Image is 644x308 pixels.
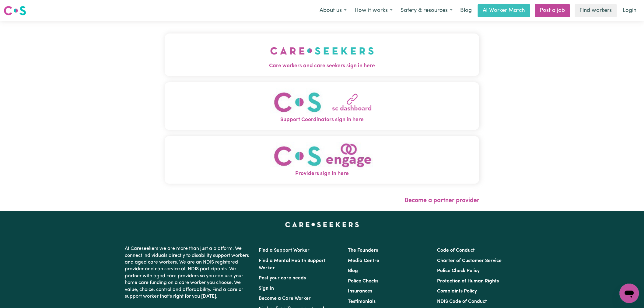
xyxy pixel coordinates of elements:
[404,198,479,204] a: Become a partner provider
[620,284,639,303] iframe: Button to launch messaging window
[316,4,351,17] button: About us
[165,62,479,70] span: Care workers and care seekers sign in here
[259,248,310,253] a: Find a Support Worker
[397,4,457,17] button: Safety & resources
[457,4,475,17] a: Blog
[348,268,358,273] a: Blog
[285,222,359,227] a: Careseekers home page
[535,4,570,17] a: Post a job
[348,299,376,304] a: Testimonials
[575,4,617,17] a: Find workers
[348,289,372,294] a: Insurances
[348,279,378,284] a: Police Checks
[165,170,479,178] span: Providers sign in here
[165,116,479,124] span: Support Coordinators sign in here
[259,286,274,291] a: Sign In
[437,299,487,304] a: NDIS Code of Conduct
[4,4,26,18] a: Careseekers logo
[437,258,502,263] a: Charter of Customer Service
[619,4,640,17] a: Login
[165,82,479,130] button: Support Coordinators sign in here
[348,248,378,253] a: The Founders
[437,268,480,273] a: Police Check Policy
[259,276,306,281] a: Post your care needs
[165,33,479,76] button: Care workers and care seekers sign in here
[259,296,311,301] a: Become a Care Worker
[165,136,479,184] button: Providers sign in here
[437,279,499,284] a: Protection of Human Rights
[348,258,379,263] a: Media Centre
[437,289,477,294] a: Complaints Policy
[351,4,397,17] button: How it works
[125,243,251,302] p: At Careseekers we are more than just a platform. We connect individuals directly to disability su...
[4,5,26,16] img: Careseekers logo
[437,248,475,253] a: Code of Conduct
[478,4,530,17] a: AI Worker Match
[259,258,326,271] a: Find a Mental Health Support Worker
